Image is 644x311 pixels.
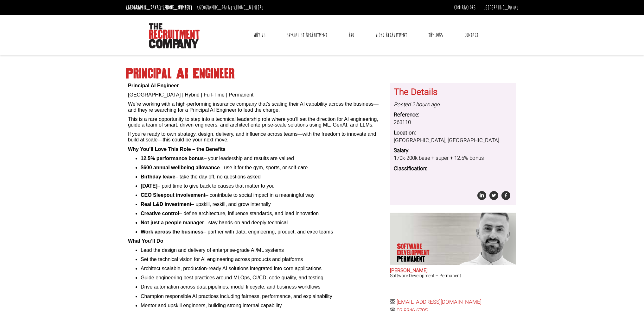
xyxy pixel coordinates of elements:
[394,101,440,109] i: Posted 2 hours ago
[371,27,412,43] a: Video Recruitment
[141,220,385,226] li: – stay hands-on and deeply technical
[424,27,448,43] a: The Jobs
[394,88,512,97] h3: The Details
[249,27,270,43] a: Why Us
[394,111,512,119] dt: Reference:
[126,68,519,79] h1: Principal AI Engineer
[454,4,475,11] a: Contractors
[460,27,483,43] a: Contact
[141,275,385,281] li: Guide engineering best practices around MLOps, CI/CD, code quality, and testing
[141,211,179,216] b: Creative control
[455,213,516,265] img: Liam Cox does Software Development Permanent
[394,137,512,144] dd: [GEOGRAPHIC_DATA], [GEOGRAPHIC_DATA]
[141,266,385,271] li: Architect scalable, production-ready AI solutions integrated into core applications
[483,4,519,11] a: [GEOGRAPHIC_DATA]
[128,101,385,113] p: We’re working with a high-performing insurance company that’s scaling their AI capability across ...
[394,154,512,162] dd: 170k-200k base + super + 12.5% bonus
[390,268,516,274] h2: [PERSON_NAME]
[141,174,385,180] li: – take the day off, no questions asked
[141,165,220,170] b: $600 annual wellbeing allowance
[195,3,265,13] li: [GEOGRAPHIC_DATA]:
[344,27,359,43] a: RPO
[390,273,516,278] h3: Software Development – Permanent
[128,92,385,98] p: [GEOGRAPHIC_DATA] | Hybrid | Full-Time | Permanent
[141,294,385,299] li: Champion responsible AI practices including fairness, performance, and explainability
[394,129,512,137] dt: Location:
[141,202,385,207] li: – upskill, reskill, and grow internally
[141,303,385,308] li: Mentor and upskill engineers, building strong internal capability
[394,147,512,154] dt: Salary:
[141,202,191,207] b: Real L&D investment
[124,3,194,13] li: [GEOGRAPHIC_DATA]:
[394,165,512,172] dt: Classification:
[141,192,385,198] li: – contribute to social impact in a meaningful way
[128,238,163,244] b: What You’ll Do
[141,192,205,198] b: CEO Sleepout involvement
[141,156,204,161] b: 12.5% performance bonus
[397,243,446,262] p: Software Development
[234,4,264,11] a: [PHONE_NUMBER]
[141,229,203,234] b: Work across the business
[397,298,481,306] a: [EMAIL_ADDRESS][DOMAIN_NAME]
[394,119,512,126] dd: 263110
[141,257,385,262] li: Set the technical vision for AI engineering across products and platforms
[141,183,385,189] li: – paid time to give back to causes that matter to you
[141,165,385,171] li: – use it for the gym, sports, or self-care
[141,247,385,253] li: Lead the design and delivery of enterprise-grade AI/ML systems
[141,220,204,225] b: Not just a people manager
[128,83,179,88] b: Principal AI Engineer
[141,229,385,235] li: – partner with data, engineering, product, and exec teams
[141,156,385,161] li: – your leadership and results are valued
[397,256,446,262] span: Permanent
[282,27,332,43] a: Specialist Recruitment
[128,146,226,152] b: Why You’ll Love This Role – the Benefits
[141,284,385,290] li: Drive automation across data pipelines, model lifecycle, and business workflows
[141,183,157,189] b: [DATE]
[141,211,385,216] li: – define architecture, influence standards, and lead innovation
[149,23,200,48] img: The Recruitment Company
[141,174,175,179] b: Birthday leave
[128,131,385,143] p: If you're ready to own strategy, design, delivery, and influence across teams—with the freedom to...
[128,116,385,128] p: This is a rare opportunity to step into a technical leadership role where you’ll set the directio...
[163,4,192,11] a: [PHONE_NUMBER]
